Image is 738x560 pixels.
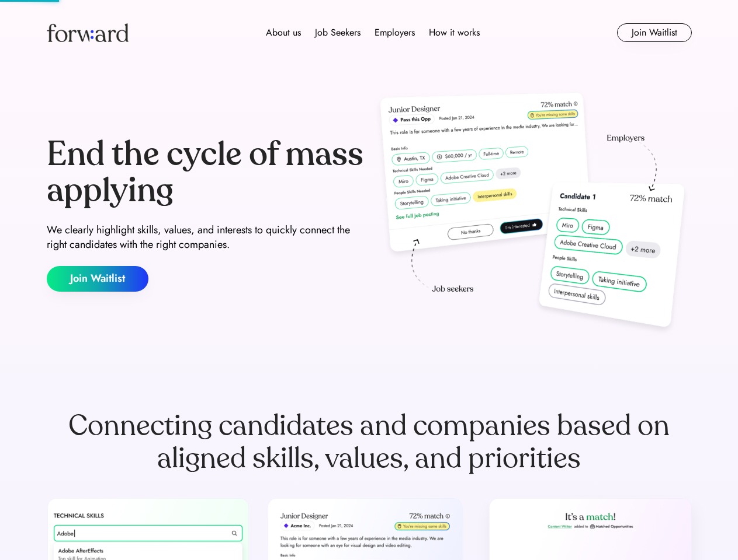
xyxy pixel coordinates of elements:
img: Forward logo [47,23,129,42]
button: Join Waitlist [47,266,148,292]
div: How it works [429,26,480,40]
div: We clearly highlight skills, values, and interests to quickly connect the right candidates with t... [47,223,365,252]
div: About us [266,26,301,40]
div: Job Seekers [315,26,361,40]
button: Join Waitlist [617,23,692,42]
img: hero-image.png [374,89,692,339]
div: Connecting candidates and companies based on aligned skills, values, and priorities [47,409,692,475]
div: Employers [375,26,415,40]
div: End the cycle of mass applying [47,136,365,208]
